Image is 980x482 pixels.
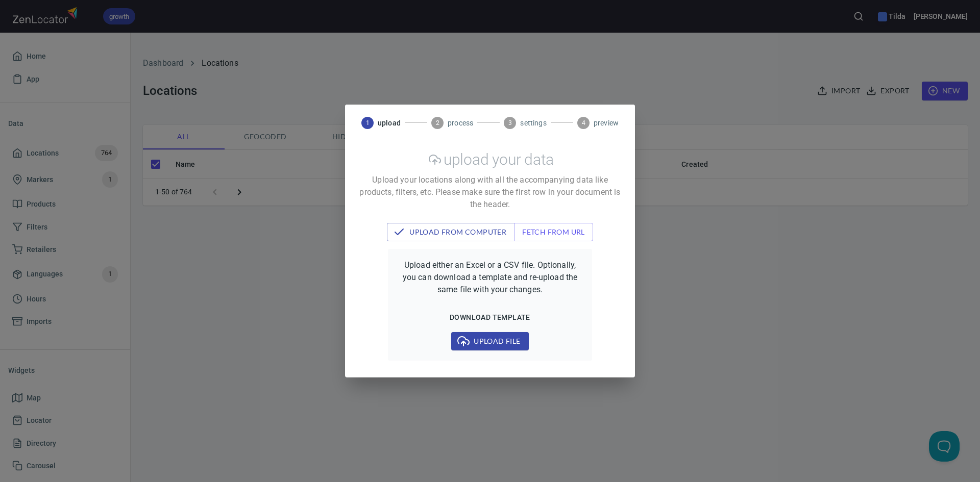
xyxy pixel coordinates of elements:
[398,332,582,351] div: Upload file
[451,332,528,351] button: Upload file
[378,118,401,128] span: upload
[387,223,593,242] div: outlined secondary button group
[594,118,619,128] span: preview
[581,119,585,126] text: 4
[395,226,506,239] span: upload from computer
[398,259,582,296] p: Upload either an Excel or a CSV file. Optionally, you can download a template and re-upload the s...
[402,311,578,324] span: download template
[520,118,546,128] span: settings
[514,223,593,242] button: fetch from url
[448,118,473,128] span: process
[436,119,439,126] text: 2
[522,226,585,239] span: fetch from url
[387,223,514,242] button: upload from computer
[357,174,623,211] p: Upload your locations along with all the accompanying data like products, filters, etc. Please ma...
[444,150,554,169] h2: upload your data
[459,335,520,348] span: Upload file
[366,119,370,126] text: 1
[508,119,512,126] text: 3
[398,308,582,327] a: download template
